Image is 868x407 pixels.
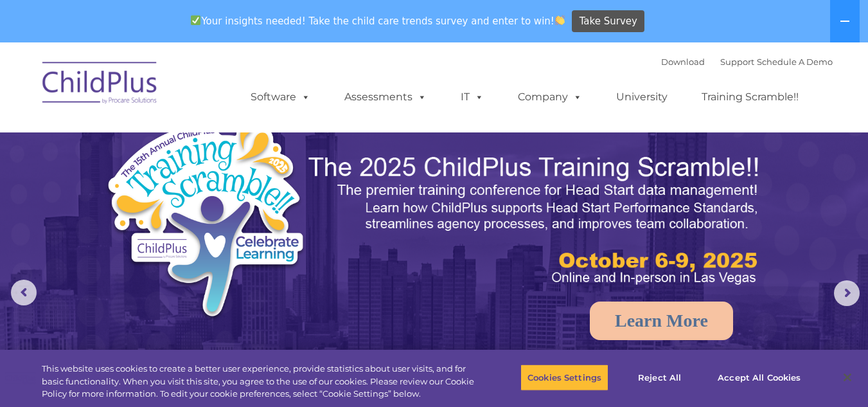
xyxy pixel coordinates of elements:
[590,302,733,340] a: Learn More
[186,8,571,33] span: Your insights needed! Take the child care trends survey and enter to win!
[661,57,705,67] a: Download
[689,84,811,110] a: Training Scramble!!
[661,57,833,67] font: |
[191,15,200,25] img: ✅
[572,10,644,33] a: Take Survey
[720,57,754,67] a: Support
[619,364,700,391] button: Reject All
[36,53,164,117] img: ChildPlus by Procare Solutions
[42,363,477,401] div: This website uses cookies to create a better user experience, provide statistics about user visit...
[505,84,595,110] a: Company
[580,10,637,33] span: Take Survey
[603,84,680,110] a: University
[833,363,862,392] button: Close
[448,84,497,110] a: IT
[520,364,608,391] button: Cookies Settings
[555,15,565,25] img: 👏
[757,57,833,67] a: Schedule A Demo
[711,364,808,391] button: Accept All Cookies
[332,84,439,110] a: Assessments
[238,84,323,110] a: Software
